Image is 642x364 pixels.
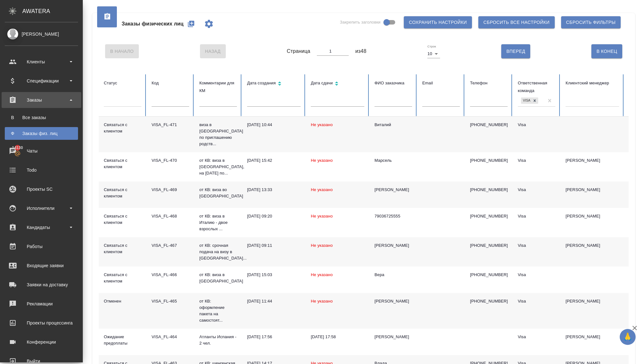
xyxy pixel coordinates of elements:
[427,45,436,48] label: Строк
[2,315,81,331] a: Проекты процессинга
[152,298,189,304] div: VISA_FL-465
[518,334,555,340] div: Visa
[518,157,555,164] div: Visa
[8,130,75,137] div: Заказы физ. лиц
[470,213,508,219] p: [PHONE_NUMBER]
[199,272,237,284] p: от КВ: виза в [GEOGRAPHIC_DATA]
[518,298,555,304] div: Visa
[2,334,81,350] a: Конференции
[5,111,78,124] a: ВВсе заказы
[5,318,78,328] div: Проекты процессинга
[5,261,78,270] div: Входящие заявки
[374,334,412,340] div: [PERSON_NAME]
[518,122,555,128] div: Visa
[183,16,199,32] button: Создать
[5,203,78,213] div: Исполнители
[104,213,141,226] div: Связаться с клиентом
[374,187,412,193] div: [PERSON_NAME]
[518,79,555,95] div: Ответственная команда
[8,114,75,121] div: Все заказы
[2,162,81,178] a: Todo
[8,145,27,151] span: 14130
[2,143,81,159] a: 14130Чаты
[104,298,141,304] div: Отменен
[122,20,183,28] span: Заказы физических лиц
[374,157,412,164] div: Марсель
[5,31,78,38] div: [PERSON_NAME]
[152,272,189,278] div: VISA_FL-466
[287,47,310,55] span: Страница
[470,187,508,193] p: [PHONE_NUMBER]
[104,272,141,284] div: Связаться с клиентом
[518,242,555,249] div: Visa
[247,79,301,89] div: Сортировка
[104,334,141,346] div: Ожидание предоплаты
[560,208,624,237] td: [PERSON_NAME]
[2,296,81,312] a: Рекламации
[374,122,412,128] div: Виталий
[5,184,78,194] div: Проекты SC
[5,165,78,175] div: Todo
[5,280,78,289] div: Заявки на доставку
[5,57,78,67] div: Клиенты
[470,157,508,164] p: [PHONE_NUMBER]
[470,79,508,87] div: Телефон
[152,79,189,87] div: Код
[518,187,555,193] div: Visa
[622,330,633,344] span: 🙏
[620,329,636,345] button: 🙏
[5,242,78,251] div: Работы
[247,187,301,193] div: [DATE] 13:33
[152,187,189,193] div: VISA_FL-469
[247,213,301,219] div: [DATE] 09:20
[199,122,237,147] p: виза в [GEOGRAPHIC_DATA] по приглашению родств...
[152,213,189,219] div: VISA_FL-468
[5,146,78,156] div: Чаты
[2,181,81,197] a: Проекты SC
[470,242,508,249] p: [PHONE_NUMBER]
[521,97,531,104] div: Visa
[422,79,460,87] div: Email
[152,242,189,249] div: VISA_FL-467
[199,79,237,95] div: Комментарии для КМ
[560,237,624,267] td: [PERSON_NAME]
[560,293,624,329] td: [PERSON_NAME]
[470,272,508,278] p: [PHONE_NUMBER]
[506,47,525,55] span: Вперед
[2,258,81,274] a: Входящие заявки
[566,79,619,87] div: Клиентский менеджер
[561,16,621,28] button: Сбросить фильтры
[374,79,412,87] div: ФИО заказчика
[199,242,237,261] p: от КВ: срочная подача на визу в [GEOGRAPHIC_DATA]...
[311,334,364,340] div: [DATE] 17:58
[374,242,412,249] div: [PERSON_NAME]
[311,79,364,89] div: Сортировка
[152,122,189,128] div: VISA_FL-471
[427,49,440,58] div: 10
[5,95,78,105] div: Заказы
[355,47,367,55] span: из 48
[501,44,530,58] button: Вперед
[152,334,189,340] div: VISA_FL-464
[311,299,333,303] span: Не указано
[199,213,237,232] p: от КВ: виза в Италию - двое взрослых ...
[374,298,412,304] div: [PERSON_NAME]
[374,272,412,278] div: Вера
[247,157,301,164] div: [DATE] 15:42
[104,122,141,134] div: Связаться с клиентом
[247,272,301,278] div: [DATE] 15:03
[104,157,141,170] div: Связаться с клиентом
[199,298,237,324] p: от КВ: оформление пакета на самостоят...
[560,329,624,355] td: [PERSON_NAME]
[247,122,301,128] div: [DATE] 10:44
[199,187,237,199] p: от КВ: виза во [GEOGRAPHIC_DATA]
[560,152,624,182] td: [PERSON_NAME]
[5,127,78,140] a: ФЗаказы физ. лиц
[2,239,81,254] a: Работы
[311,122,333,127] span: Не указано
[104,79,141,87] div: Статус
[404,16,472,28] button: Сохранить настройки
[22,5,83,18] div: AWATERA
[518,213,555,219] div: Visa
[591,44,622,58] button: В Конец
